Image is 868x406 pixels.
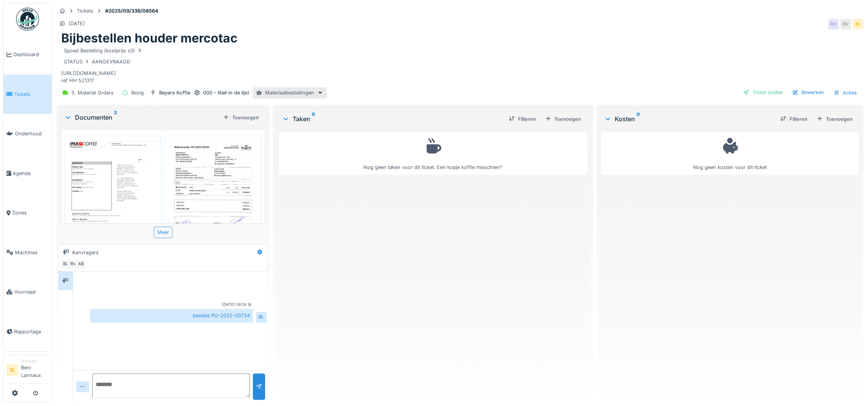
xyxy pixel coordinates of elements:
[21,358,49,382] li: Beni Lannaux
[840,19,851,29] div: RV
[61,46,859,84] div: [URL][DOMAIN_NAME] ref HH 521317
[789,87,827,97] div: Bewerken
[814,114,856,124] div: Toevoegen
[3,35,52,75] a: Dashboard
[72,249,99,256] div: Aanvragers
[3,154,52,193] a: Agenda
[90,309,253,322] div: besteld PO-2025-00734
[3,75,52,114] a: Tickets
[64,113,220,122] div: Documenten
[12,209,49,216] span: Zones
[853,19,863,29] div: BL
[64,58,130,65] div: STATUS AANGEVRAAGD
[15,130,49,137] span: Onderhoud
[606,136,854,171] div: Nog geen kosten voor dit ticket
[542,114,584,124] div: Toevoegen
[3,193,52,233] a: Zones
[14,91,49,98] span: Tickets
[740,87,786,97] div: Ticket sluiten
[75,259,86,270] div: AB
[61,31,238,45] h1: Bijbestellen houder mercotac
[284,136,583,171] div: Nog geen taken voor dit ticket. Een kopje koffie misschien?
[828,19,839,29] div: RV
[506,114,539,124] div: Filteren
[13,51,49,58] span: Dashboard
[21,358,49,364] div: Manager
[14,288,49,296] span: Voorraad
[154,227,173,238] div: Meer
[13,170,49,177] span: Agenda
[830,87,860,98] div: Acties
[68,20,85,27] div: [DATE]
[68,259,78,270] div: RV
[312,114,315,123] sup: 0
[166,138,259,269] img: q7t6op3m36j53ih0lnc0e3a3i4o4
[72,89,114,96] div: 5. Material Orders
[3,233,52,273] a: Machines
[3,312,52,352] a: Rapportage
[248,302,251,307] div: U
[67,138,160,269] img: l7yzj56v9wayfgt4mbljeq90wl7y
[7,364,18,376] li: BL
[60,259,71,270] div: BL
[15,249,49,256] span: Machines
[14,328,49,335] span: Rapportage
[7,358,49,384] a: BL ManagerBeni Lannaux
[114,113,117,122] sup: 2
[159,89,190,96] div: Beyers Koffie
[222,302,247,307] div: [DATE] 09:34
[256,312,267,323] div: BL
[220,112,262,123] div: Toevoegen
[64,47,143,54] div: Spoed Bestelling (kostprijs x3)
[252,87,327,98] div: Materiaalbestellingen
[131,89,144,96] div: Bezig
[282,114,503,123] div: Taken
[77,7,93,15] div: Tickets
[16,8,39,31] img: Badge_color-CXgf-gQk.svg
[604,114,774,123] div: Kosten
[637,114,640,123] sup: 0
[777,114,811,124] div: Filteren
[3,272,52,312] a: Voorraad
[102,7,161,15] strong: #2025/09/336/06564
[203,89,249,96] div: 000 - Niet in de lijst
[3,114,52,154] a: Onderhoud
